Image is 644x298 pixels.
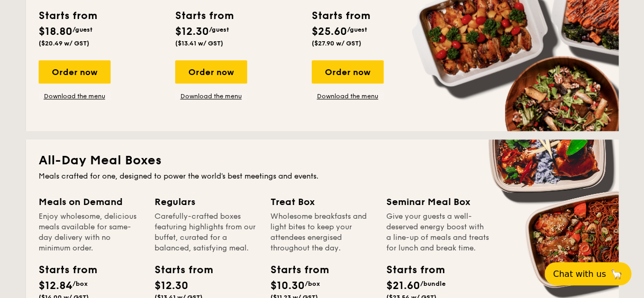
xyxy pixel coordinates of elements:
[72,26,93,33] span: /guest
[155,194,258,209] div: Regulars
[175,60,247,83] div: Order now
[175,8,233,24] div: Starts from
[72,280,88,287] span: /box
[386,280,420,292] span: $21.60
[209,26,229,33] span: /guest
[175,92,247,100] a: Download the menu
[386,262,434,278] div: Starts from
[39,92,111,100] a: Download the menu
[270,280,305,292] span: $10.30
[39,40,89,47] span: ($20.49 w/ GST)
[155,211,258,254] div: Carefully-crafted boxes featuring highlights from our buffet, curated for a balanced, satisfying ...
[312,92,384,100] a: Download the menu
[39,262,86,278] div: Starts from
[545,262,631,285] button: Chat with us🦙
[39,211,142,254] div: Enjoy wholesome, delicious meals available for same-day delivery with no minimum order.
[155,280,188,292] span: $12.30
[39,152,606,169] h2: All-Day Meal Boxes
[312,40,361,47] span: ($27.90 w/ GST)
[39,8,96,24] div: Starts from
[347,26,367,33] span: /guest
[39,60,111,83] div: Order now
[386,211,489,254] div: Give your guests a well-deserved energy boost with a line-up of meals and treats for lunch and br...
[175,25,209,38] span: $12.30
[312,60,384,83] div: Order now
[270,211,374,254] div: Wholesome breakfasts and light bites to keep your attendees energised throughout the day.
[420,280,446,287] span: /bundle
[39,280,72,292] span: $12.84
[312,25,347,38] span: $25.60
[39,171,606,182] div: Meals crafted for one, designed to power the world's best meetings and events.
[305,280,320,287] span: /box
[39,194,142,209] div: Meals on Demand
[610,268,623,280] span: 🦙
[39,25,72,38] span: $18.80
[270,194,374,209] div: Treat Box
[155,262,202,278] div: Starts from
[270,262,318,278] div: Starts from
[312,8,369,24] div: Starts from
[175,40,223,47] span: ($13.41 w/ GST)
[553,269,606,279] span: Chat with us
[386,194,489,209] div: Seminar Meal Box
